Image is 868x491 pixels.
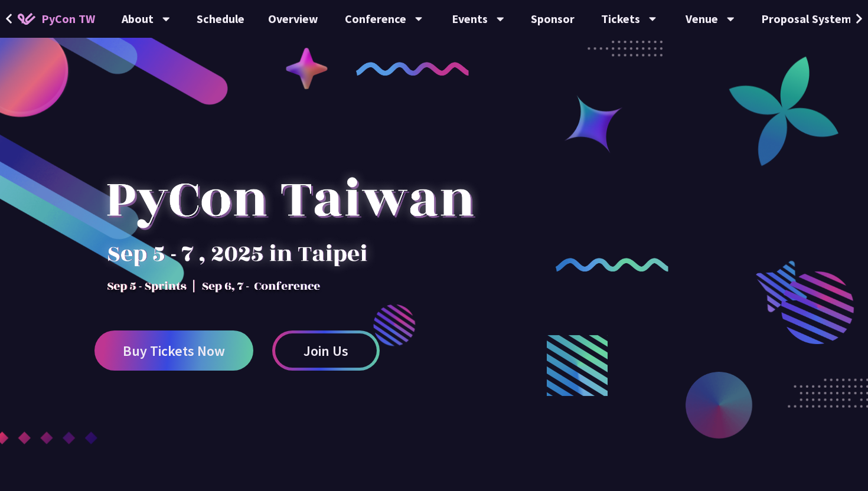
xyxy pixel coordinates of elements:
[18,13,35,25] img: Home icon of PyCon TW 2025
[556,258,668,272] img: curly-2.e802c9f.png
[94,330,253,371] a: Buy Tickets Now
[356,62,469,76] img: curly-1.ebdbada.png
[41,10,95,28] span: PyCon TW
[123,343,225,358] span: Buy Tickets Now
[304,343,348,358] span: Join Us
[272,330,380,371] a: Join Us
[6,4,107,34] a: PyCon TW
